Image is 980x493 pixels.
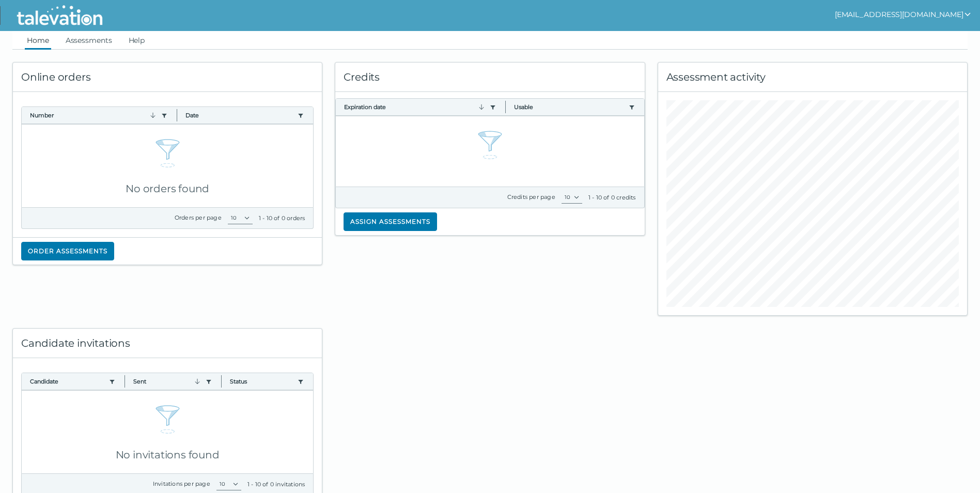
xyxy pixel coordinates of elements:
[133,377,201,386] button: Sent
[247,480,305,488] div: 1 - 10 of 0 invitations
[230,377,293,386] button: Status
[25,31,51,50] a: Home
[30,111,157,119] button: Number
[507,193,555,201] label: Credits per page
[127,31,147,50] a: Help
[335,63,644,92] div: Credits
[64,31,114,50] a: Assessments
[658,63,967,92] div: Assessment activity
[175,214,222,221] label: Orders per page
[13,329,322,358] div: Candidate invitations
[185,111,294,119] button: Date
[21,242,114,260] button: Order assessments
[218,370,225,392] button: Column resize handle
[259,214,305,222] div: 1 - 10 of 0 orders
[835,8,972,21] button: show user actions
[514,103,625,111] button: Usable
[344,212,437,231] button: Assign assessments
[116,449,220,461] span: No invitations found
[153,480,210,487] label: Invitations per page
[121,370,128,392] button: Column resize handle
[588,193,636,202] div: 1 - 10 of 0 credits
[13,63,322,92] div: Online orders
[502,96,509,118] button: Column resize handle
[344,103,486,111] button: Expiration date
[174,104,180,126] button: Column resize handle
[12,3,107,28] img: Talevation_Logo_Transparent_white.png
[126,182,209,195] span: No orders found
[30,377,105,386] button: Candidate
